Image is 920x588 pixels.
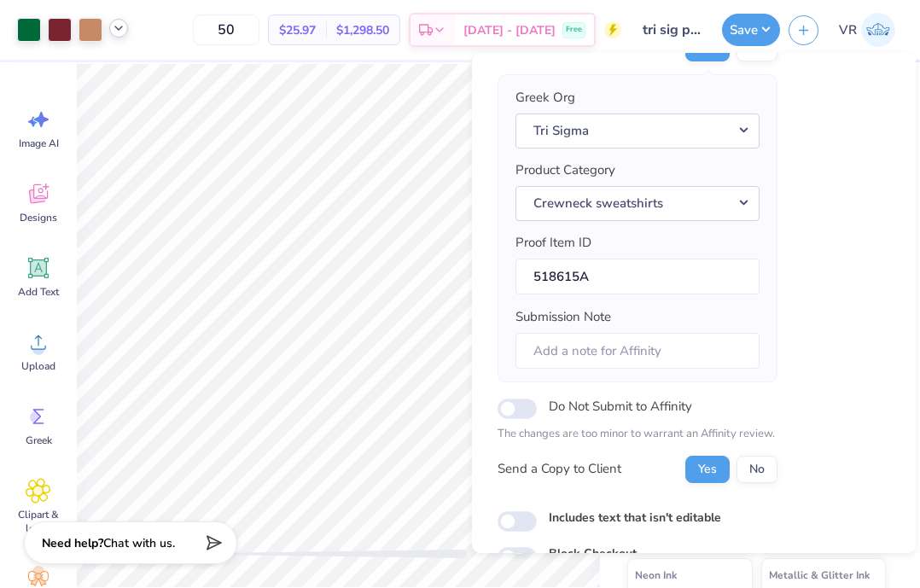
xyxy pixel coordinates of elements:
span: Add Text [18,285,59,299]
label: Product Category [515,160,615,180]
label: Proof Item ID [515,233,591,253]
div: Send a Copy to Client [498,459,621,479]
button: No [737,456,777,483]
span: Greek [26,434,52,447]
span: [DATE] - [DATE] [463,21,556,39]
p: The changes are too minor to warrant an Affinity review. [498,426,777,443]
button: Tri Sigma [515,114,760,148]
span: Designs [20,211,57,224]
img: Val Rhey Lodueta [861,13,895,47]
button: Yes [685,456,730,483]
span: Metallic & Glitter Ink [769,566,870,584]
span: Upload [21,359,55,373]
label: Includes text that isn't editable [549,509,721,527]
label: Greek Org [515,88,575,108]
strong: Need help? [42,535,103,551]
label: Do Not Submit to Affinity [549,395,692,417]
a: VR [831,13,903,47]
input: – – [193,15,259,45]
span: Image AI [19,137,59,150]
span: Free [566,24,582,36]
input: Add a note for Affinity [515,333,760,370]
span: Chat with us. [103,535,175,551]
span: $1,298.50 [336,21,389,39]
label: Block Checkout [549,544,637,562]
span: $25.97 [279,21,316,39]
span: VR [839,20,857,40]
input: Untitled Design [630,13,713,47]
span: Neon Ink [635,566,677,584]
button: Save [722,14,780,46]
span: Clipart & logos [10,508,67,535]
label: Submission Note [515,307,611,327]
button: Crewneck sweatshirts [515,186,760,221]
